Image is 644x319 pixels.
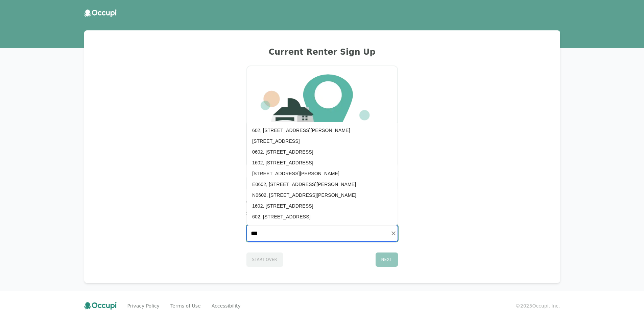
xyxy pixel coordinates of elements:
[247,179,398,190] li: E0602, [STREET_ADDRESS][PERSON_NAME]
[246,210,398,217] p: Search for your unit number and address
[127,302,160,309] a: Privacy Policy
[247,225,398,241] input: Start typing...
[246,199,398,209] h4: What is your rental address?
[389,229,398,238] button: Clear
[212,302,241,309] a: Accessibility
[247,168,398,179] li: [STREET_ADDRESS][PERSON_NAME]
[247,211,398,222] li: 602, [STREET_ADDRESS]
[255,74,389,158] img: Company Logo
[247,190,398,201] li: N0602, [STREET_ADDRESS][PERSON_NAME]
[247,136,398,147] li: [STREET_ADDRESS]
[247,125,398,136] li: 602, [STREET_ADDRESS][PERSON_NAME]
[247,157,398,168] li: 1602, [STREET_ADDRESS]
[247,147,398,157] li: 0602, [STREET_ADDRESS]
[247,201,398,211] li: 1602, [STREET_ADDRESS]
[516,302,560,309] small: © 2025 Occupi, Inc.
[170,302,201,309] a: Terms of Use
[92,47,552,57] h2: Current Renter Sign Up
